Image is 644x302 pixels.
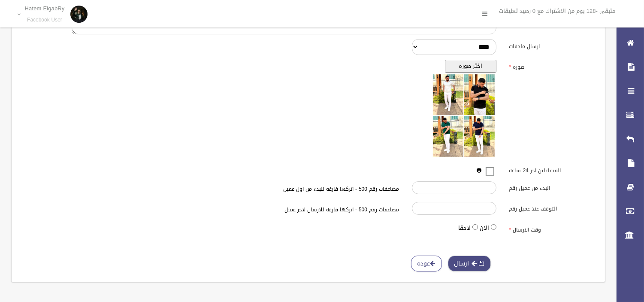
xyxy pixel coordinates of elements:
label: لاحقا [458,223,471,233]
img: معاينه الصوره [431,73,496,159]
button: ارسال [448,256,491,271]
label: التوقف عند عميل رقم [503,202,600,214]
label: البدء من عميل رقم [503,181,600,193]
h6: مضاعفات رقم 500 - اتركها فارغه للبدء من اول عميل [169,186,399,192]
small: Facebook User [25,17,65,23]
label: الان [480,223,489,233]
label: صوره [503,60,600,72]
a: عوده [411,256,442,271]
label: ارسال ملحقات [503,39,600,51]
h6: مضاعفات رقم 500 - اتركها فارغه للارسال لاخر عميل [169,207,399,213]
button: اختر صوره [445,60,496,73]
label: المتفاعلين اخر 24 ساعه [503,163,600,175]
p: Hatem ElgabRy [25,5,65,12]
label: وقت الارسال [503,223,600,235]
